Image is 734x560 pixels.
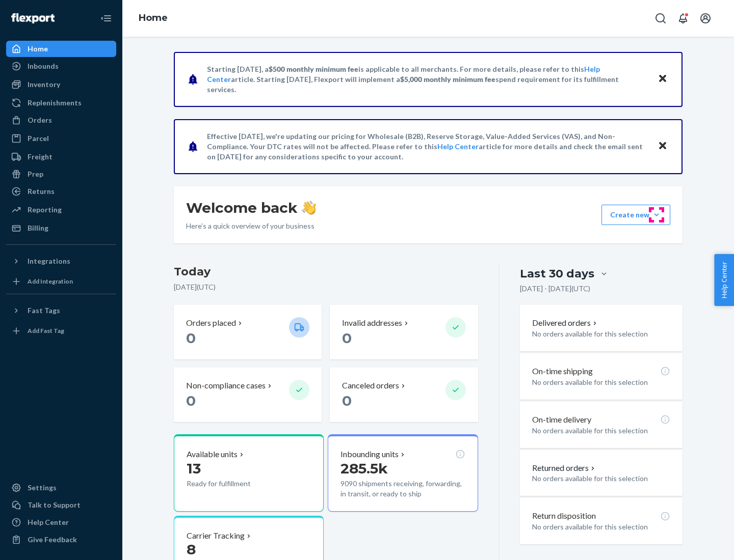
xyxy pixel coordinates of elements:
[28,133,49,144] div: Parcel
[187,541,196,558] span: 8
[11,13,55,23] img: Flexport logo
[186,317,236,329] p: Orders placed
[186,329,196,347] span: 0
[6,76,116,93] a: Inventory
[187,479,281,489] p: Ready for fulfillment
[532,414,591,426] p: On-time delivery
[342,392,352,409] span: 0
[174,368,322,422] button: Non-compliance cases 0
[28,256,70,266] div: Integrations
[330,368,478,422] button: Canceled orders 0
[342,380,399,391] p: Canceled orders
[6,202,116,218] a: Reporting
[437,142,479,151] a: Help Center
[6,497,116,513] a: Talk to Support
[28,500,81,510] div: Talk to Support
[330,305,478,359] button: Invalid addresses 0
[6,220,116,236] a: Billing
[96,8,116,29] button: Close Navigation
[28,169,43,179] div: Prep
[532,462,597,474] button: Returned orders
[6,41,116,57] a: Home
[656,72,669,87] button: Close
[28,305,60,316] div: Fast Tags
[601,205,670,225] button: Create new
[6,95,116,111] a: Replenishments
[532,510,596,522] p: Return disposition
[6,514,116,530] a: Help Center
[174,282,478,292] p: [DATE] ( UTC )
[6,302,116,319] button: Fast Tags
[400,75,495,83] span: $5,000 monthly minimum fee
[174,434,324,512] button: Available units13Ready for fulfillment
[520,284,590,294] p: [DATE] - [DATE] ( UTC )
[269,65,358,73] span: $500 monthly minimum fee
[28,44,48,54] div: Home
[532,366,593,377] p: On-time shipping
[6,183,116,200] a: Returns
[695,8,716,29] button: Open account menu
[28,115,52,125] div: Orders
[186,380,266,391] p: Non-compliance cases
[139,12,168,23] a: Home
[187,449,238,460] p: Available units
[207,64,648,95] p: Starting [DATE], a is applicable to all merchants. For more details, please refer to this article...
[130,4,176,33] ol: breadcrumbs
[532,522,670,532] p: No orders available for this selection
[6,253,116,269] button: Integrations
[28,79,60,90] div: Inventory
[28,223,48,233] div: Billing
[342,329,352,347] span: 0
[650,8,671,29] button: Open Search Box
[28,535,77,545] div: Give Feedback
[656,139,669,154] button: Close
[532,329,670,339] p: No orders available for this selection
[340,449,399,460] p: Inbounding units
[673,8,693,29] button: Open notifications
[207,131,648,162] p: Effective [DATE], we're updating our pricing for Wholesale (B2B), Reserve Storage, Value-Added Se...
[340,460,388,477] span: 285.5k
[187,460,201,477] span: 13
[28,186,55,197] div: Returns
[532,426,670,436] p: No orders available for this selection
[532,473,670,484] p: No orders available for this selection
[28,205,62,215] div: Reporting
[6,112,116,128] a: Orders
[28,483,57,493] div: Settings
[174,264,478,280] h3: Today
[714,254,734,306] button: Help Center
[6,130,116,147] a: Parcel
[340,479,465,499] p: 9090 shipments receiving, forwarding, in transit, or ready to ship
[6,58,116,74] a: Inbounds
[6,166,116,182] a: Prep
[532,317,599,329] button: Delivered orders
[532,377,670,387] p: No orders available for this selection
[328,434,478,512] button: Inbounding units285.5k9090 shipments receiving, forwarding, in transit, or ready to ship
[186,392,196,409] span: 0
[28,277,73,286] div: Add Integration
[28,152,53,162] div: Freight
[187,530,245,542] p: Carrier Tracking
[6,149,116,165] a: Freight
[6,273,116,290] a: Add Integration
[28,326,64,335] div: Add Fast Tag
[520,266,594,282] div: Last 30 days
[6,531,116,548] button: Give Feedback
[28,61,59,71] div: Inbounds
[302,201,316,215] img: hand-wave emoji
[6,480,116,496] a: Settings
[342,317,402,329] p: Invalid addresses
[186,221,316,231] p: Here’s a quick overview of your business
[28,98,82,108] div: Replenishments
[6,323,116,339] a: Add Fast Tag
[174,305,322,359] button: Orders placed 0
[28,517,69,527] div: Help Center
[186,199,316,217] h1: Welcome back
